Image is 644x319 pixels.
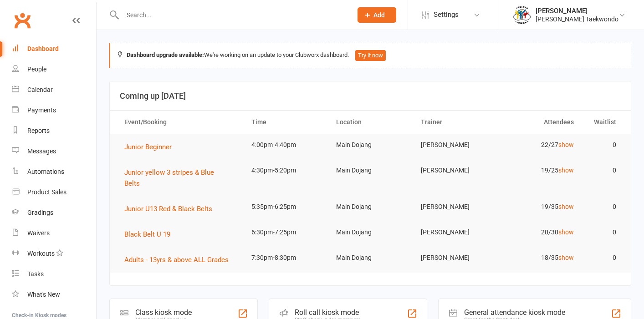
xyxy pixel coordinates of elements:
td: Main Dojang [328,160,413,181]
div: Reports [27,127,50,134]
td: 22/27 [497,134,582,156]
a: Clubworx [11,9,34,32]
a: Calendar [12,80,96,100]
span: Adults - 13yrs & above ALL Grades [124,256,229,264]
th: Trainer [413,111,497,134]
div: Product Sales [27,188,66,196]
td: 20/30 [497,222,582,243]
a: Reports [12,121,96,141]
a: Automations [12,162,96,182]
td: Main Dojang [328,222,413,243]
div: What's New [27,291,60,298]
th: Waitlist [582,111,624,134]
td: 5:35pm-6:25pm [243,196,328,218]
span: Black Belt U 19 [124,230,170,238]
button: Try it now [355,50,386,61]
td: 0 [582,222,624,243]
div: Roll call kiosk mode [295,308,361,317]
td: 7:30pm-8:30pm [243,247,328,268]
a: Product Sales [12,182,96,203]
div: Calendar [27,86,53,93]
div: Waivers [27,229,50,237]
a: Workouts [12,243,96,264]
td: 18/35 [497,247,582,268]
div: Workouts [27,250,55,257]
td: 0 [582,160,624,181]
td: 0 [582,247,624,268]
img: thumb_image1638236014.png [513,6,531,24]
a: Gradings [12,203,96,223]
span: Junior U13 Red & Black Belts [124,205,212,213]
div: Dashboard [27,45,59,52]
th: Location [328,111,413,134]
a: People [12,59,96,80]
td: [PERSON_NAME] [413,222,497,243]
a: Messages [12,141,96,162]
strong: Dashboard upgrade available: [127,51,204,58]
td: 19/35 [497,196,582,218]
div: [PERSON_NAME] [536,7,618,15]
div: Automations [27,168,64,175]
td: 19/25 [497,160,582,181]
td: 6:30pm-7:25pm [243,222,328,243]
div: Class kiosk mode [135,308,192,317]
th: Attendees [497,111,582,134]
div: We're working on an update to your Clubworx dashboard. [109,43,631,68]
div: Payments [27,106,56,114]
span: Junior Beginner [124,143,172,151]
a: What's New [12,284,96,305]
td: [PERSON_NAME] [413,196,497,218]
td: [PERSON_NAME] [413,160,497,181]
a: Waivers [12,223,96,243]
h3: Coming up [DATE] [120,91,621,101]
button: Junior Beginner [124,142,178,152]
td: 4:00pm-4:40pm [243,134,328,156]
td: Main Dojang [328,196,413,218]
button: Black Belt U 19 [124,229,177,240]
td: Main Dojang [328,134,413,156]
td: Main Dojang [328,247,413,268]
div: People [27,66,46,73]
a: show [558,254,574,261]
span: Add [373,11,385,19]
div: Messages [27,147,56,155]
div: General attendance kiosk mode [464,308,565,317]
div: Tasks [27,270,44,278]
a: show [558,141,574,148]
a: Payments [12,100,96,121]
button: Add [358,7,396,23]
a: show [558,228,574,236]
input: Search... [120,9,346,21]
span: Junior yellow 3 stripes & Blue Belts [124,168,214,187]
div: Gradings [27,209,53,216]
th: Time [243,111,328,134]
a: show [558,203,574,210]
td: 4:30pm-5:20pm [243,160,328,181]
span: Settings [434,5,459,25]
a: show [558,167,574,174]
div: [PERSON_NAME] Taekwondo [536,15,618,23]
th: Event/Booking [116,111,243,134]
button: Adults - 13yrs & above ALL Grades [124,254,235,265]
td: 0 [582,196,624,218]
td: 0 [582,134,624,156]
button: Junior U13 Red & Black Belts [124,203,219,214]
a: Dashboard [12,39,96,59]
button: Junior yellow 3 stripes & Blue Belts [124,167,235,189]
a: Tasks [12,264,96,284]
td: [PERSON_NAME] [413,247,497,268]
td: [PERSON_NAME] [413,134,497,156]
